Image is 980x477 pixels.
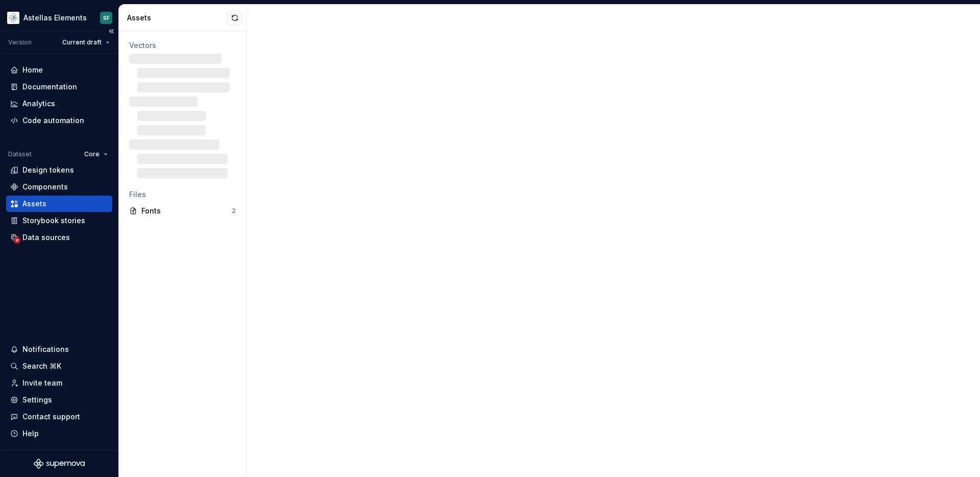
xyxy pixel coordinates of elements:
span: Core [84,150,100,158]
div: Files [129,189,236,200]
div: Fonts [141,206,232,216]
div: Analytics [22,99,55,109]
div: Contact support [22,412,80,422]
span: Current draft [62,38,102,46]
a: Analytics [6,96,112,112]
button: Help [6,425,112,442]
button: Notifications [6,341,112,357]
div: 2 [232,207,236,215]
div: Vectors [129,40,236,51]
div: Storybook stories [22,216,85,226]
div: Help [22,428,39,439]
div: Dataset [8,150,32,158]
a: Invite team [6,375,112,391]
div: Design tokens [22,165,74,175]
a: Data sources [6,229,112,246]
div: Assets [22,199,46,209]
img: b2369ad3-f38c-46c1-b2a2-f2452fdbdcd2.png [7,12,19,24]
div: Documentation [22,82,77,92]
a: Home [6,62,112,78]
button: Astellas ElementsSF [2,7,116,29]
button: Core [80,147,112,161]
div: Invite team [22,378,62,388]
a: Assets [6,196,112,212]
button: Contact support [6,409,112,425]
div: Search ⌘K [22,361,61,371]
button: Collapse sidebar [104,24,118,38]
a: Settings [6,392,112,408]
a: Documentation [6,79,112,95]
a: Code automation [6,112,112,129]
a: Design tokens [6,162,112,178]
div: Components [22,182,68,192]
div: Settings [22,395,52,405]
a: Storybook stories [6,212,112,229]
button: Current draft [58,35,114,50]
div: Code automation [22,115,84,126]
button: Search ⌘K [6,358,112,374]
div: SF [103,14,110,22]
a: Components [6,179,112,195]
div: Assets [127,13,228,23]
div: Version [8,38,32,46]
a: Fonts2 [125,203,240,219]
div: Astellas Elements [23,13,87,23]
svg: Supernova Logo [34,459,85,469]
div: Data sources [22,232,70,243]
div: Notifications [22,344,69,354]
div: Home [22,65,43,75]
